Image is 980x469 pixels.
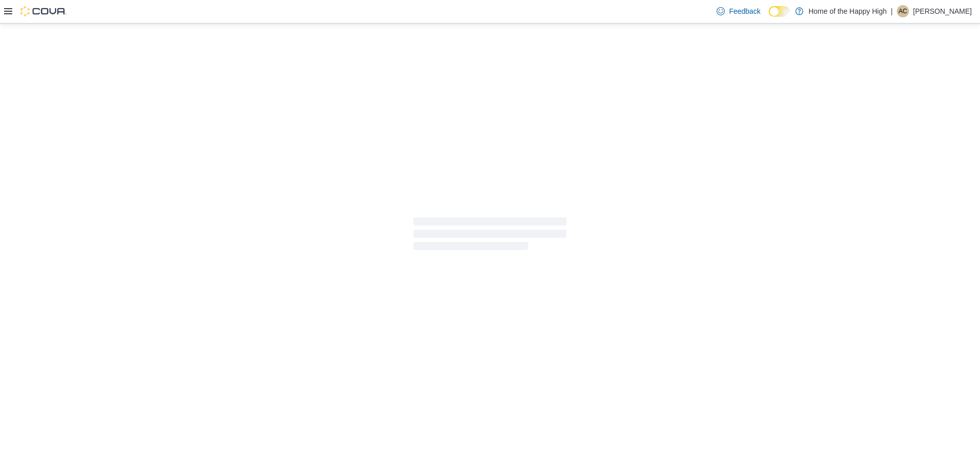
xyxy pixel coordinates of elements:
p: | [891,5,893,17]
span: AC [899,5,908,17]
a: Feedback [713,1,764,21]
img: Cova [20,6,66,16]
input: Dark Mode [769,6,790,17]
div: Abigail Chapella [897,5,909,17]
span: Feedback [729,6,760,16]
p: Home of the Happy High [808,5,887,17]
p: [PERSON_NAME] [913,5,972,17]
span: Loading [413,219,567,252]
